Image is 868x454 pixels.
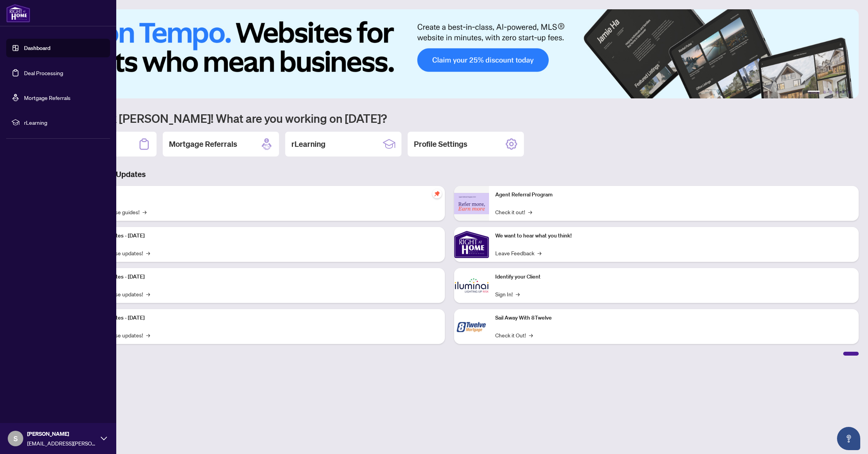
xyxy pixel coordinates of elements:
[495,331,533,339] a: Check it Out!→
[146,290,150,298] span: →
[40,9,859,98] img: Slide 0
[169,139,237,150] h2: Mortgage Referrals
[516,290,520,298] span: →
[529,331,533,339] span: →
[81,191,439,199] p: Self-Help
[835,91,839,94] button: 4
[81,273,439,281] p: Platform Updates - [DATE]
[81,314,439,322] p: Platform Updates - [DATE]
[495,191,852,199] p: Agent Referral Program
[537,249,541,257] span: →
[146,249,150,257] span: →
[495,208,532,216] a: Check it out!→
[495,273,852,281] p: Identify your Client
[848,91,851,94] button: 6
[454,309,489,344] img: Sail Away With 8Twelve
[24,69,63,76] a: Deal Processing
[24,118,105,127] span: rLearning
[27,439,97,447] span: [EMAIL_ADDRESS][PERSON_NAME][DOMAIN_NAME]
[27,430,97,438] span: [PERSON_NAME]
[495,249,541,257] a: Leave Feedback→
[146,331,150,339] span: →
[823,91,826,94] button: 2
[528,208,532,216] span: →
[454,268,489,303] img: Identify your Client
[14,433,18,444] span: S
[495,314,852,322] p: Sail Away With 8Twelve
[40,169,859,180] h3: Brokerage & Industry Updates
[24,94,71,101] a: Mortgage Referrals
[842,91,845,94] button: 5
[40,111,859,126] h1: Welcome back [PERSON_NAME]! What are you working on [DATE]?
[829,91,832,94] button: 3
[808,91,820,94] button: 1
[495,232,852,240] p: We want to hear what you think!
[837,427,860,450] button: Open asap
[432,189,442,198] span: pushpin
[414,139,467,150] h2: Profile Settings
[6,4,30,22] img: logo
[81,232,439,240] p: Platform Updates - [DATE]
[291,139,325,150] h2: rLearning
[454,227,489,262] img: We want to hear what you think!
[143,208,146,216] span: →
[495,290,520,298] a: Sign In!→
[454,193,489,214] img: Agent Referral Program
[24,45,50,52] a: Dashboard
